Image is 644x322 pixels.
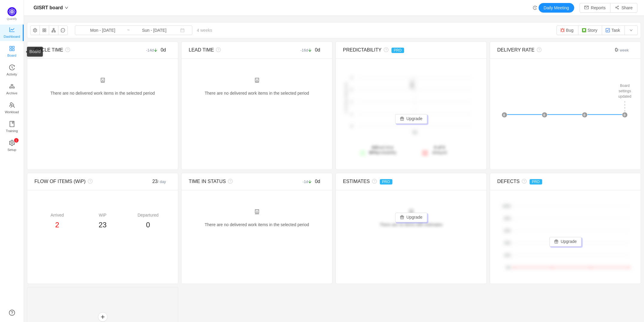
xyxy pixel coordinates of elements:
[34,78,171,103] div: There are no delivered work items in the selected period
[578,25,602,35] button: Story
[380,179,392,185] span: PRO
[9,121,15,133] a: Training
[130,27,179,34] input: End date
[549,237,582,247] button: icon: giftUpgrade
[369,150,397,155] span: probability
[9,140,15,152] a: icon: settingSetup
[34,3,63,13] span: GISRT board
[7,49,16,61] span: Board
[7,68,17,80] span: Activity
[369,145,397,155] span: lead time
[4,31,20,43] span: Dashboard
[618,48,629,52] small: / week
[497,178,599,185] div: DEFECTS
[58,25,68,35] button: icon: message
[539,3,574,13] button: Daily Meeting
[98,312,108,322] button: icon: plus
[146,221,150,229] span: 0
[434,145,445,150] strong: 0 of 0
[315,47,320,52] span: 0d
[344,83,348,114] text: # of items delivered
[580,3,610,13] button: icon: mailReports
[351,125,353,128] tspan: 0
[557,25,578,35] button: Bug
[506,266,511,269] tspan: 0%
[610,3,637,13] button: icon: share-altShare
[9,27,15,33] i: icon: line-chart
[625,25,638,35] button: icon: down
[180,28,185,32] i: icon: calendar
[80,212,126,218] div: WiP
[100,78,105,83] i: icon: robot
[78,27,127,34] input: Start date
[255,78,259,83] i: icon: robot
[520,179,527,184] i: icon: question-circle
[535,47,542,52] i: icon: question-circle
[343,178,445,185] div: ESTIMATES
[602,25,625,35] button: Task
[6,125,18,137] span: Training
[137,178,171,185] div: 23
[34,212,80,218] div: Arrived
[226,179,233,184] i: icon: question-circle
[413,130,417,134] tspan: 0d
[308,48,312,52] i: icon: arrow-down
[409,209,414,214] i: icon: robot
[158,179,166,184] small: / day
[308,180,312,184] i: icon: arrow-down
[255,209,259,214] i: icon: robot
[63,47,70,52] i: icon: question-circle
[300,48,315,52] small: -16d
[432,145,447,155] span: delayed
[372,145,377,150] strong: 0d
[86,179,93,184] i: icon: question-circle
[351,100,353,104] tspan: 1
[395,213,427,222] button: icon: giftUpgrade
[9,140,15,146] i: icon: setting
[9,102,15,108] i: icon: team
[9,83,15,89] i: icon: gold
[189,209,325,234] div: There are no delivered work items in the selected period
[504,229,511,232] tspan: 60%
[9,27,15,39] a: Dashboard
[15,138,17,143] p: 1
[530,179,542,185] span: PRO
[14,138,19,143] sup: 1
[9,46,15,58] a: Board
[369,150,377,155] strong: 80%
[40,25,49,35] button: icon: appstore
[9,310,15,316] a: icon: question-circle
[161,47,166,52] span: 0d
[343,46,445,54] div: PREDICTABILITY
[55,221,59,229] span: 2
[560,28,565,33] img: 10303
[7,7,16,16] img: Quantify
[391,48,404,53] span: PRO
[9,46,15,52] i: icon: appstore
[382,47,388,52] i: icon: question-circle
[315,179,320,184] span: 0d
[351,76,353,79] tspan: 2
[533,6,537,10] i: icon: history
[303,179,315,184] small: -1d
[504,217,511,220] tspan: 80%
[351,88,353,92] tspan: 2
[582,28,586,33] img: story.svg
[7,144,16,156] span: Setup
[9,64,15,70] i: icon: history
[192,28,217,33] span: 4 weeks
[189,178,291,185] div: TIME IN STATUS
[395,114,427,124] button: icon: giftUpgrade
[125,212,171,218] div: Departured
[49,25,58,35] button: icon: apartment
[99,221,107,229] span: 23
[5,106,19,118] span: Workload
[617,82,632,100] div: Board settings updated
[30,25,40,35] button: icon: setting
[146,48,161,52] small: -14d
[189,78,325,103] div: There are no delivered work items in the selected period
[343,209,479,228] div: There are no items with estimates
[189,47,214,52] span: LEAD TIME
[504,241,511,245] tspan: 40%
[154,48,158,52] i: icon: arrow-down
